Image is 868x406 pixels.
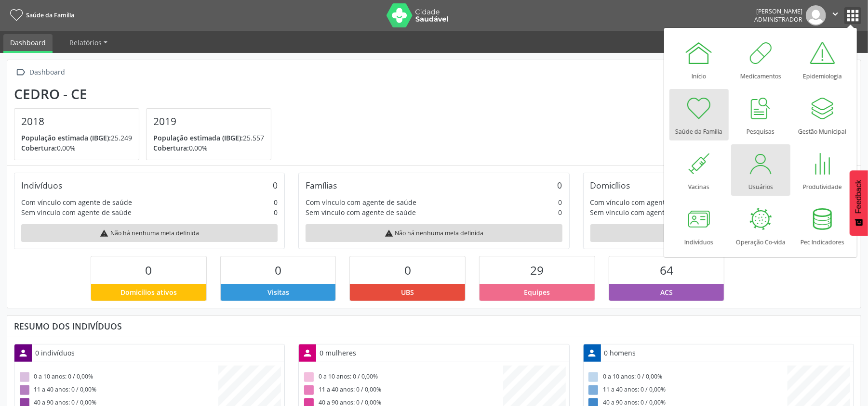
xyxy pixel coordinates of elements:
i:  [830,9,841,19]
img: img [806,5,826,25]
div: Sem vínculo com agente de saúde [590,207,701,217]
span: Administrador [754,15,802,24]
div: 0 [559,197,562,207]
div: Não há nenhuma meta definida [590,224,847,242]
div: 0 mulheres [316,344,360,361]
p: 25.249 [21,133,132,143]
span: População estimada (IBGE): [153,133,243,142]
span: Cobertura: [21,143,57,152]
div: Domicílios [590,180,630,190]
span: Domicílios ativos [120,287,177,297]
div: Não há nenhuma meta definida [306,224,562,242]
div: [PERSON_NAME] [754,7,802,15]
a: Pec Indicadores [793,200,852,251]
div: Sem vínculo com agente de saúde [21,207,132,217]
a: Epidemiologia [793,34,852,85]
div: 0 homens [601,344,640,361]
a: Dashboard [3,34,53,53]
div: 11 a 40 anos: 0 / 0,00% [302,384,503,397]
button: apps [844,7,861,24]
a: Medicamentos [731,34,790,85]
a: Operação Co-vida [731,200,790,251]
h4: 2018 [21,115,132,127]
div: 0 [274,207,278,217]
div: Dashboard [28,65,67,79]
a: Usuários [731,144,790,196]
a: Relatórios [63,34,114,51]
div: 11 a 40 anos: 0 / 0,00% [587,384,788,397]
a:  Dashboard [14,65,67,79]
div: 0 [559,207,562,217]
i: person [302,348,313,358]
i: warning [385,229,393,238]
div: 0 a 10 anos: 0 / 0,00% [302,371,503,384]
div: Sem vínculo com agente de saúde [306,207,416,217]
span: Feedback [855,180,863,214]
div: 0 [558,180,562,190]
a: Saúde da Família [7,7,74,23]
span: UBS [401,287,414,297]
div: 0 [274,197,278,207]
span: Equipes [524,287,550,297]
a: Início [669,34,729,85]
p: 25.557 [153,133,264,143]
div: Não há nenhuma meta definida [21,224,278,242]
div: Indivíduos [21,180,62,190]
a: Indivíduos [669,200,729,251]
span: População estimada (IBGE): [21,133,111,142]
a: Gestão Municipal [793,89,852,140]
div: Cedro - CE [14,86,278,102]
span: Relatórios [69,38,102,47]
span: Saúde da Família [26,11,74,19]
span: 0 [146,262,152,278]
h4: 2019 [153,115,264,127]
div: Famílias [306,180,337,190]
button:  [826,5,844,25]
span: 29 [530,262,544,278]
span: 0 [275,262,281,278]
a: Pesquisas [731,89,790,140]
div: Com vínculo com agente de saúde [306,197,416,207]
div: Com vínculo com agente de saúde [590,197,701,207]
div: 0 indivíduos [32,344,78,361]
div: 11 a 40 anos: 0 / 0,00% [18,384,218,397]
a: Saúde da Família [669,89,729,140]
span: 0 [404,262,411,278]
div: Resumo dos indivíduos [14,321,854,331]
span: Cobertura: [153,143,189,152]
div: 0 a 10 anos: 0 / 0,00% [587,371,788,384]
a: Vacinas [669,144,729,196]
i: warning [100,229,108,238]
p: 0,00% [153,143,264,153]
i:  [14,65,28,79]
a: Produtividade [793,144,852,196]
p: 0,00% [21,143,132,153]
button: Feedback - Mostrar pesquisa [850,170,868,236]
div: Com vínculo com agente de saúde [21,197,132,207]
div: 0 a 10 anos: 0 / 0,00% [18,371,218,384]
i: person [587,348,598,358]
span: ACS [660,287,673,297]
div: 0 [273,180,278,190]
span: Visitas [267,287,289,297]
span: 64 [660,262,673,278]
i: person [18,348,28,358]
